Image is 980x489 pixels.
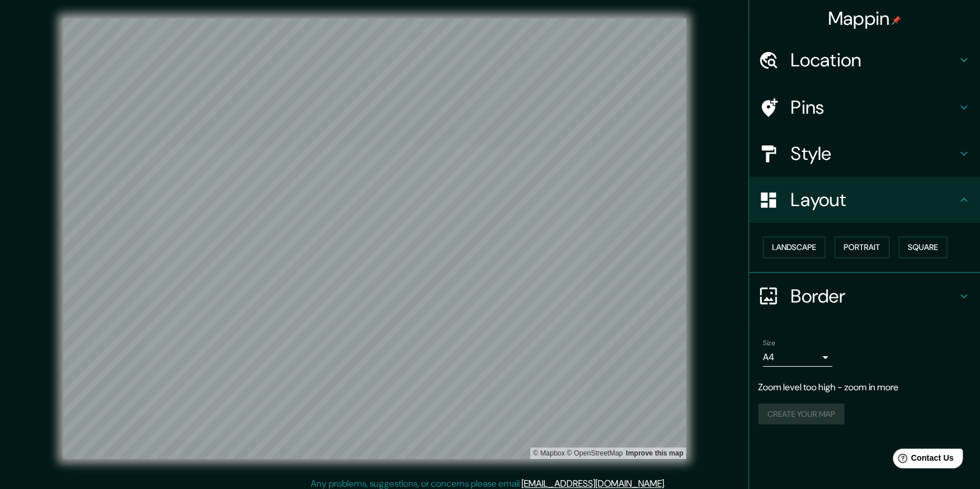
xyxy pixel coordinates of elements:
h4: Mappin [828,7,901,30]
p: Zoom level too high - zoom in more [758,380,971,394]
a: OpenStreetMap [567,449,623,457]
h4: Location [791,48,957,72]
h4: Style [791,142,957,165]
canvas: Map [63,18,686,459]
h4: Pins [791,96,957,119]
a: Map feedback [626,449,683,457]
div: Location [749,37,980,83]
h4: Layout [791,188,957,211]
button: Square [899,237,947,258]
button: Landscape [763,237,825,258]
div: Border [749,273,980,319]
div: Pins [749,84,980,130]
div: A4 [763,348,832,367]
button: Portrait [834,237,889,258]
div: Style [749,130,980,177]
img: pin-icon.png [892,16,901,25]
label: Size [763,338,775,348]
div: Layout [749,177,980,223]
iframe: Help widget launcher [877,444,967,476]
a: Mapbox [533,449,565,457]
h4: Border [791,285,957,308]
